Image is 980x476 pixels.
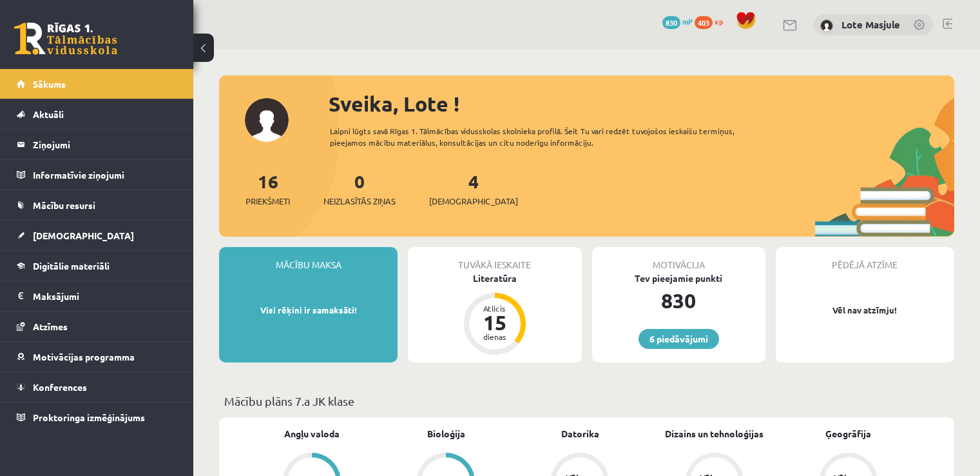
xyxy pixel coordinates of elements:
a: Bioloģija [427,427,465,441]
a: Dizains un tehnoloģijas [665,427,764,441]
legend: Maksājumi [33,281,177,311]
span: 403 [695,16,713,29]
a: 16Priekšmeti [245,170,290,208]
p: Vēl nav atzīmju! [782,304,948,317]
a: Motivācijas programma [17,342,177,372]
span: Neizlasītās ziņas [323,195,396,208]
a: Aktuāli [17,99,177,129]
span: Digitālie materiāli [33,260,110,272]
div: Pēdējā atzīme [776,247,954,272]
div: 830 [592,285,765,316]
span: xp [715,16,723,26]
a: Proktoringa izmēģinājums [17,402,177,432]
div: Sveika, Lote ! [329,88,954,119]
a: Mācību resursi [17,190,177,220]
a: Angļu valoda [284,427,340,441]
div: Literatūra [408,272,581,285]
a: Rīgas 1. Tālmācības vidusskola [14,23,117,55]
legend: Informatīvie ziņojumi [33,160,177,190]
a: Ziņojumi [17,130,177,159]
span: Aktuāli [33,108,64,120]
a: Atzīmes [17,312,177,341]
p: Visi rēķini ir samaksāti! [226,304,391,317]
span: Konferences [33,381,87,393]
a: Lote Masjule [841,18,900,31]
a: 0Neizlasītās ziņas [323,170,396,208]
span: mP [682,16,693,26]
a: Ģeogrāfija [825,427,871,441]
div: Mācību maksa [219,247,398,272]
p: Mācību plāns 7.a JK klase [224,392,949,410]
a: Digitālie materiāli [17,251,177,281]
a: 830 mP [662,16,693,26]
a: Sākums [17,69,177,99]
span: Atzīmes [33,321,68,332]
a: 4[DEMOGRAPHIC_DATA] [429,170,518,208]
div: Tuvākā ieskaite [408,247,581,272]
div: 15 [476,312,514,333]
a: 403 xp [695,16,729,26]
a: Konferences [17,372,177,402]
img: Lote Masjule [820,19,833,32]
span: [DEMOGRAPHIC_DATA] [429,195,518,208]
a: Datorika [561,427,599,441]
a: Informatīvie ziņojumi [17,160,177,190]
span: Motivācijas programma [33,351,135,362]
div: Atlicis [476,304,514,312]
a: Literatūra Atlicis 15 dienas [408,272,581,357]
div: Motivācija [592,247,765,272]
div: Laipni lūgts savā Rīgas 1. Tālmācības vidusskolas skolnieka profilā. Šeit Tu vari redzēt tuvojošo... [330,125,771,148]
a: 6 piedāvājumi [639,329,719,349]
legend: Ziņojumi [33,130,177,159]
a: [DEMOGRAPHIC_DATA] [17,221,177,250]
span: 830 [662,16,680,29]
div: Tev pieejamie punkti [592,272,765,285]
span: Priekšmeti [245,195,290,208]
a: Maksājumi [17,281,177,311]
div: dienas [476,333,514,341]
span: [DEMOGRAPHIC_DATA] [33,230,134,241]
span: Sākums [33,78,66,90]
span: Proktoringa izmēģinājums [33,412,145,423]
span: Mācību resursi [33,199,95,211]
